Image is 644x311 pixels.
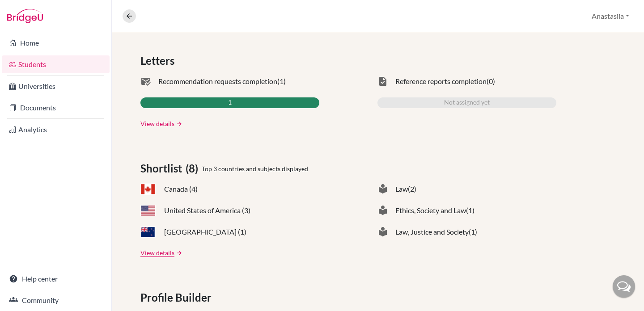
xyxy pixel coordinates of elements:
[140,227,156,238] span: NZ
[395,76,487,87] span: Reference reports completion
[202,164,308,173] span: Top 3 countries and subjects displayed
[164,227,246,237] span: [GEOGRAPHIC_DATA] (1)
[140,76,151,87] span: mark_email_read
[395,227,469,237] span: Law, Justice and Society
[164,205,250,216] span: United States of America (3)
[395,205,466,216] span: Ethics, Society and Law
[158,76,277,87] span: Recommendation requests completion
[140,160,186,177] span: Shortlist
[7,9,43,23] img: Bridge-U
[2,34,110,52] a: Home
[395,184,408,194] span: Law
[377,76,388,87] span: task
[487,76,495,87] span: (0)
[469,227,477,237] span: (1)
[377,227,388,237] span: local_library
[140,184,156,195] span: CA
[174,250,182,256] a: arrow_forward
[2,55,110,73] a: Students
[140,205,156,216] span: US
[21,6,39,14] span: Help
[2,270,110,288] a: Help center
[140,53,178,69] span: Letters
[2,77,110,95] a: Universities
[444,97,490,108] span: Not assigned yet
[228,97,232,108] span: 1
[140,248,174,257] a: View details
[466,205,475,216] span: (1)
[164,184,198,194] span: Canada (4)
[174,121,182,127] a: arrow_forward
[2,291,110,309] a: Community
[2,99,110,117] a: Documents
[277,76,286,87] span: (1)
[588,8,633,25] button: Anastasiia
[140,119,174,128] a: View details
[377,184,388,194] span: local_library
[2,121,110,139] a: Analytics
[408,184,416,194] span: (2)
[377,205,388,216] span: local_library
[186,160,202,177] span: (8)
[140,290,215,306] span: Profile Builder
